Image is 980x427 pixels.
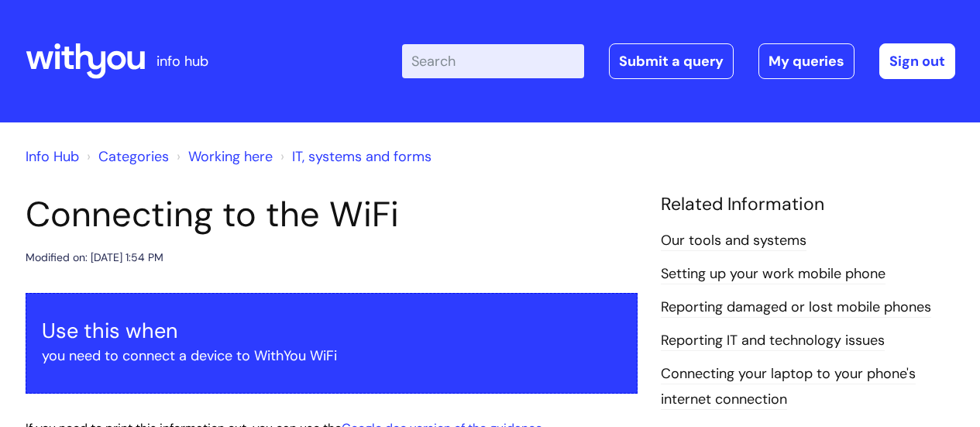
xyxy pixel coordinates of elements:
li: Solution home [83,144,169,169]
p: info hub [156,49,208,74]
a: Info Hub [26,147,79,166]
a: My queries [758,43,854,79]
a: Setting up your work mobile phone [661,264,885,284]
div: Modified on: [DATE] 1:54 PM [26,248,163,267]
div: | - [402,43,955,79]
input: Search [402,44,584,78]
li: Working here [173,144,273,169]
a: Submit a query [609,43,734,79]
p: you need to connect a device to WithYou WiFi [42,343,621,368]
a: Connecting your laptop to your phone's internet connection [661,364,916,409]
a: IT, systems and forms [292,147,432,166]
a: Sign out [879,43,955,79]
a: Our tools and systems [661,231,806,251]
a: Categories [98,147,169,166]
a: Working here [188,147,273,166]
h4: Related Information [661,194,955,215]
h3: Use this when [42,319,621,343]
h1: Connecting to the WiFi [26,194,638,236]
a: Reporting damaged or lost mobile phones [661,298,931,318]
li: IT, systems and forms [277,144,432,169]
a: Reporting IT and technology issues [661,331,885,351]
